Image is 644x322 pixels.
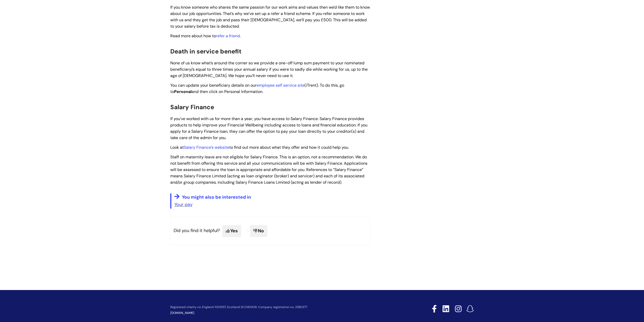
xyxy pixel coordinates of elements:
span: Yes [222,225,241,237]
span: If you know someone who shares the same passion for our work aims and values then we'd like them ... [170,5,370,29]
span: Staff on maternity leave are not eligible for Salary Finance. This is an option, not a recommenda... [170,154,367,185]
p: Registered charity no. England 1001957, Scotland SCO40009. Company registration no. 2580377 [170,306,396,309]
span: You can update your beneficiary details on our (iTrent). To do this, go to [170,83,344,94]
span: Salary Finance [170,103,214,111]
span: If you’ve worked with us for more than a year, you have access to Salary Finance. Salary Finance ... [170,116,367,140]
a: [DOMAIN_NAME] [170,311,194,315]
span: Personal [174,89,192,94]
span: and then click on Personal Information. [192,89,263,94]
a: refer a friend [216,33,240,39]
span: You might also be interested in [182,194,251,200]
a: Your pay [174,201,193,207]
span: Death in service benefit [170,47,241,55]
span: None of us know what’s around the corner so we provide a one-off lump sum payment to your nominat... [170,60,368,78]
span: Read more about how to . [170,33,241,39]
a: employee self service site [257,83,304,88]
a: Salary Finance’s website [184,145,229,150]
p: Did you find it helpful? [170,217,370,245]
span: No [250,225,267,237]
span: Look at to find out more about what they offer and how it could help you. [170,145,349,150]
